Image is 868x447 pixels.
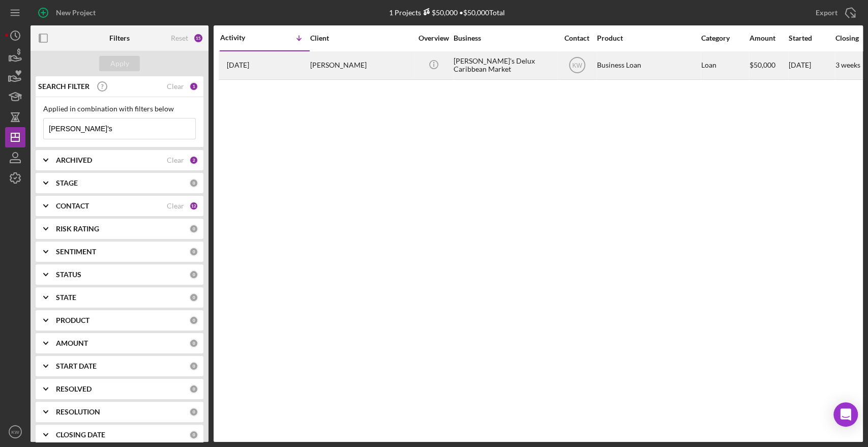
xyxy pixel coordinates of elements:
[750,61,775,69] span: $50,000
[227,61,249,69] time: 2025-09-11 15:05
[31,3,106,23] button: New Project
[56,385,92,393] b: RESOLVED
[189,430,198,439] div: 0
[310,52,412,79] div: [PERSON_NAME]
[789,52,834,79] div: [DATE]
[167,82,184,91] div: Clear
[189,293,198,302] div: 0
[833,402,858,427] div: Open Intercom Messenger
[56,202,89,210] b: CONTACT
[56,339,88,347] b: AMOUNT
[5,422,25,442] button: KW
[805,3,863,23] button: Export
[701,34,749,42] div: Category
[189,247,198,256] div: 0
[789,34,834,42] div: Started
[189,178,198,188] div: 0
[189,407,198,416] div: 0
[167,202,184,210] div: Clear
[56,362,97,370] b: START DATE
[421,8,458,17] div: $50,000
[189,362,198,371] div: 0
[189,316,198,325] div: 0
[220,34,265,42] div: Activity
[414,34,453,42] div: Overview
[189,339,198,348] div: 0
[454,34,555,42] div: Business
[193,33,203,43] div: 15
[189,384,198,394] div: 0
[454,52,555,79] div: [PERSON_NAME]'s Delux Caribbean Market
[56,431,105,439] b: CLOSING DATE
[56,316,89,324] b: PRODUCT
[572,62,582,69] text: KW
[56,293,76,302] b: STATE
[56,179,78,187] b: STAGE
[701,52,749,79] div: Loan
[189,82,198,91] div: 1
[750,34,788,42] div: Amount
[835,61,860,69] time: 3 weeks
[189,270,198,279] div: 0
[109,34,130,42] b: Filters
[310,34,412,42] div: Client
[167,156,184,164] div: Clear
[389,8,505,17] div: 1 Projects • $50,000 Total
[189,156,198,165] div: 2
[56,3,96,23] div: New Project
[110,56,129,71] div: Apply
[816,3,837,23] div: Export
[171,34,188,42] div: Reset
[56,248,96,256] b: SENTIMENT
[56,408,100,416] b: RESOLUTION
[56,271,81,279] b: STATUS
[189,224,198,233] div: 0
[558,34,596,42] div: Contact
[597,52,699,79] div: Business Loan
[189,201,198,211] div: 12
[43,105,196,113] div: Applied in combination with filters below
[56,225,99,233] b: RISK RATING
[597,34,699,42] div: Product
[56,156,92,164] b: ARCHIVED
[99,56,140,71] button: Apply
[38,82,89,91] b: SEARCH FILTER
[11,429,19,435] text: KW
